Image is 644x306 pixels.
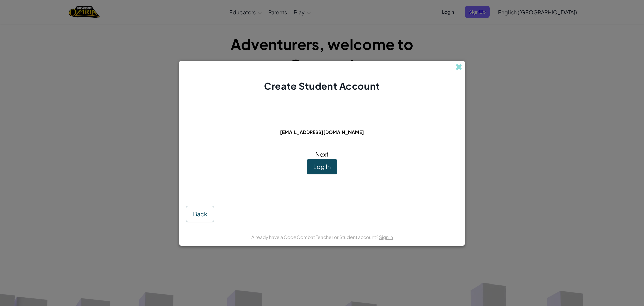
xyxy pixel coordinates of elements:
[280,129,364,135] span: [EMAIL_ADDRESS][DOMAIN_NAME]
[307,159,337,174] button: Log In
[186,206,214,222] button: Back
[251,234,379,240] span: Already have a CodeCombat Teacher or Student account?
[275,120,370,127] span: This email is already in use:
[313,163,331,170] span: Log In
[379,234,393,240] a: Sign in
[315,150,329,158] span: Next
[264,80,380,92] span: Create Student Account
[193,210,207,218] span: Back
